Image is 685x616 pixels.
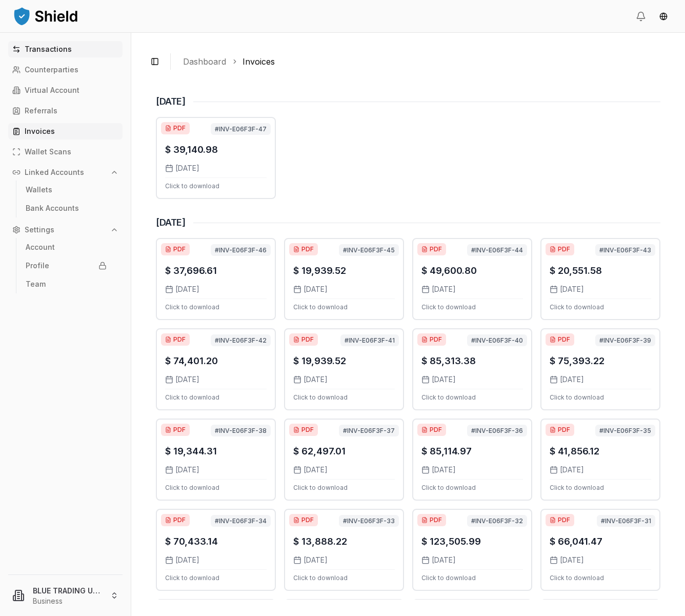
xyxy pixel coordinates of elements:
[304,284,328,294] span: [DATE]
[293,534,347,549] p: $ 13,888.22
[304,555,328,565] span: [DATE]
[165,354,218,368] p: $ 74,401.20
[165,484,219,492] span: Click to download
[156,215,185,230] h1: [DATE]
[293,574,348,582] span: Click to download
[558,335,570,344] span: PDF
[211,425,271,436] span: #INV-E06F3F-38
[432,555,456,565] span: [DATE]
[284,419,404,501] div: Download invoice $ 62,497.01 from 8/20/2025
[467,334,527,346] span: #INV-E06F3F-40
[595,244,655,256] span: #INV-E06F3F-43
[550,264,602,278] p: $ 20,551.58
[412,509,532,591] div: Download invoice $ 123,505.99 from 8/13/2025
[25,148,71,155] p: Wallet Scans
[432,284,456,294] span: [DATE]
[550,574,604,582] span: Click to download
[421,303,476,311] span: Click to download
[301,245,314,253] span: PDF
[293,484,348,492] span: Click to download
[175,465,199,475] span: [DATE]
[22,257,111,274] a: Profile
[421,444,472,459] p: $ 85,114.97
[540,419,660,501] div: Download invoice $ 41,856.12 from 8/15/2025
[25,128,55,135] p: Invoices
[550,393,604,402] span: Click to download
[550,444,599,459] p: $ 41,856.12
[156,94,185,109] h1: [DATE]
[339,515,399,527] span: #INV-E06F3F-33
[211,244,271,256] span: #INV-E06F3F-46
[432,465,456,475] span: [DATE]
[550,484,604,492] span: Click to download
[33,585,102,596] p: BLUE TRADING USA INC
[467,515,527,527] span: #INV-E06F3F-32
[430,245,442,253] span: PDF
[26,262,49,269] p: Profile
[8,41,123,57] a: Transactions
[165,143,218,157] p: $ 39,140.98
[284,328,404,410] div: Download invoice $ 19,939.52 from 8/27/2025
[156,328,276,410] div: Download invoice $ 74,401.20 from 8/27/2025
[304,374,328,385] span: [DATE]
[173,124,186,132] span: PDF
[421,484,476,492] span: Click to download
[25,66,78,73] p: Counterparties
[421,574,476,582] span: Click to download
[339,425,399,436] span: #INV-E06F3F-37
[26,186,52,193] p: Wallets
[4,579,127,612] button: BLUE TRADING USA INCBusiness
[33,596,102,606] p: Business
[412,238,532,320] div: Download invoice $ 49,600.80 from 8/28/2025
[173,426,186,434] span: PDF
[25,169,84,176] p: Linked Accounts
[293,444,346,459] p: $ 62,497.01
[293,303,348,311] span: Click to download
[550,534,602,549] p: $ 66,041.47
[558,245,570,253] span: PDF
[284,238,404,320] div: Download invoice $ 19,939.52 from 8/28/2025
[421,393,476,402] span: Click to download
[540,238,660,320] div: Download invoice $ 20,551.58 from 8/28/2025
[597,515,655,527] span: #INV-E06F3F-31
[156,117,276,199] div: Download invoice $ 39,140.98 from 9/4/2025
[301,516,314,524] span: PDF
[156,419,276,501] div: Download invoice $ 19,344.31 from 8/21/2025
[165,264,217,278] p: $ 37,696.61
[26,281,46,288] p: Team
[25,46,72,53] p: Transactions
[165,303,219,311] span: Click to download
[293,264,346,278] p: $ 19,939.52
[339,244,399,256] span: #INV-E06F3F-45
[430,426,442,434] span: PDF
[412,419,532,501] div: Download invoice $ 85,114.97 from 8/18/2025
[175,284,199,294] span: [DATE]
[595,334,655,346] span: #INV-E06F3F-39
[8,144,123,160] a: Wallet Scans
[25,107,57,114] p: Referrals
[8,82,123,98] a: Virtual Account
[293,354,346,368] p: $ 19,939.52
[8,62,123,78] a: Counterparties
[301,335,314,344] span: PDF
[173,245,186,253] span: PDF
[25,87,79,94] p: Virtual Account
[175,163,199,173] span: [DATE]
[550,354,605,368] p: $ 75,393.22
[165,182,219,190] span: Click to download
[293,393,348,402] span: Click to download
[467,244,527,256] span: #INV-E06F3F-44
[165,444,217,459] p: $ 19,344.31
[22,182,111,198] a: Wallets
[173,335,186,344] span: PDF
[156,509,276,591] div: Download invoice $ 70,433.14 from 8/14/2025
[165,534,218,549] p: $ 70,433.14
[421,264,477,278] p: $ 49,600.80
[550,303,604,311] span: Click to download
[22,239,111,255] a: Account
[8,222,123,238] button: Settings
[301,426,314,434] span: PDF
[26,244,55,251] p: Account
[421,354,476,368] p: $ 85,313.38
[560,374,584,385] span: [DATE]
